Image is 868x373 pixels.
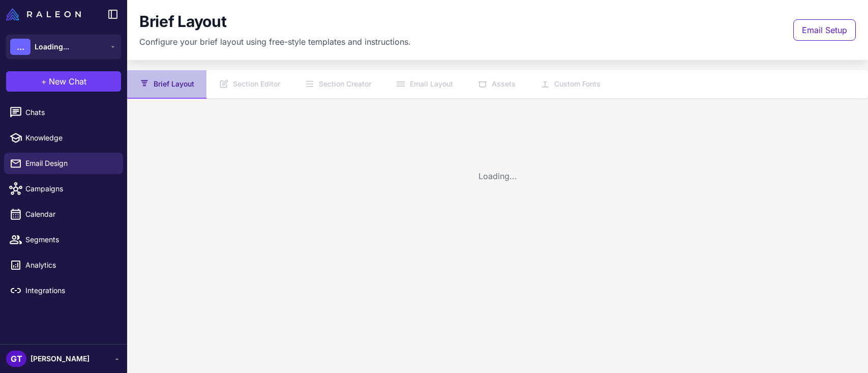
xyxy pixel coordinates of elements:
h1: Brief Layout [139,12,226,32]
button: +New Chat [6,71,121,92]
span: Email Design [25,158,115,169]
a: Email Design [4,153,123,174]
span: Campaigns [25,183,115,194]
a: Knowledge [4,127,123,149]
img: Raleon Logo [6,8,81,20]
span: Segments [25,234,115,245]
a: Calendar [4,204,123,225]
a: Campaigns [4,178,123,199]
div: Loading... [478,170,517,182]
div: ... [10,39,31,55]
a: Integrations [4,280,123,301]
button: Brief Layout [127,70,206,99]
a: Raleon Logo [6,8,85,20]
span: Integrations [25,285,115,296]
span: Analytics [25,260,115,271]
span: Knowledge [25,132,115,144]
p: Configure your brief layout using free-style templates and instructions. [139,36,411,48]
span: [PERSON_NAME] [31,353,89,364]
span: Calendar [25,209,115,220]
span: Chats [25,107,115,118]
div: GT [6,351,26,367]
span: New Chat [49,75,86,88]
span: Loading... [35,41,69,52]
button: ...Loading... [6,35,121,59]
a: Chats [4,102,123,123]
button: Email Setup [793,19,856,41]
a: Segments [4,229,123,250]
span: Email Setup [802,24,847,36]
a: Analytics [4,254,123,276]
span: + [41,75,47,88]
